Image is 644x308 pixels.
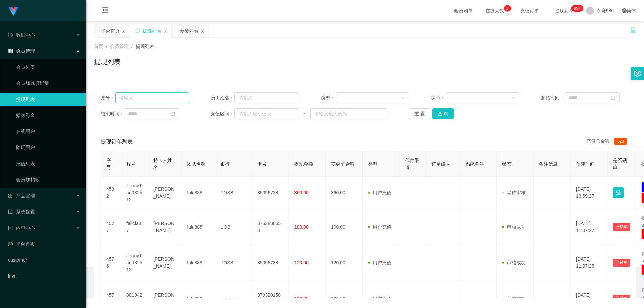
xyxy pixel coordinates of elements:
td: POSB [215,177,252,209]
span: 卡号 [257,161,267,167]
td: 360.00 [326,177,363,209]
span: 系统配置 [8,209,35,214]
span: 会员管理 [8,48,35,54]
span: 充值区间： [211,110,234,117]
span: 充值订单 [517,8,542,13]
span: 类型 [368,161,377,167]
span: 120.00 [294,260,309,265]
i: 图标: sync [135,28,140,33]
i: 图标: close [200,29,204,33]
span: 首页 [94,44,103,49]
span: 提现订单列表 [101,138,133,146]
button: 已锁单 [613,295,630,303]
span: 产品管理 [8,193,35,198]
i: 图标: down [401,96,405,100]
button: 查 询 [432,108,454,119]
a: 图标: dashboard平台首页 [8,237,80,251]
span: 类型： [321,94,336,101]
i: 图标: profile [8,226,13,230]
span: 820 [614,138,627,145]
span: 提现金额 [294,161,313,167]
td: JennyTan082512 [121,177,148,209]
button: 图标: lock [613,187,624,198]
div: 平台首页 [101,24,120,37]
div: 会员列表 [179,24,198,37]
td: [PERSON_NAME] [148,209,181,245]
span: 代付渠道 [405,158,419,170]
td: UOB [215,209,252,245]
span: 系统备注 [465,161,484,167]
span: 提现列表 [136,44,154,49]
img: logo.9652507e.png [8,7,19,16]
span: 账号 [126,161,136,167]
span: 起始时间： [541,94,565,101]
span: 用户充值 [368,296,391,301]
a: 赠送彩金 [16,109,80,122]
span: 员工姓名： [211,94,234,101]
span: 状态： [431,94,446,101]
span: 用户充值 [368,260,391,265]
button: 重 置 [409,108,430,119]
td: [PERSON_NAME] [148,245,181,281]
a: 充值列表 [16,157,80,170]
a: 会员列表 [16,60,80,74]
span: 100.00 [294,296,309,301]
i: 图标: unlock [630,27,636,33]
span: 审核成功 [502,260,526,265]
td: JennyTan082512 [121,245,148,281]
a: customer [8,253,80,267]
input: 请输入 [234,92,299,103]
a: 陪玩用户 [16,141,80,154]
span: 状态 [502,161,512,167]
td: 4576 [101,245,121,281]
span: / [131,44,133,49]
span: / [106,44,107,49]
span: 结束时间： [101,110,124,117]
a: 在线用户 [16,125,80,138]
span: 订单编号 [432,161,450,167]
i: 图标: form [8,209,13,214]
td: 4577 [101,209,121,245]
i: 图标: check-circle-o [8,33,13,37]
div: 提现列表 [143,24,161,37]
div: 充值总金额： [586,138,629,146]
span: 审核成功 [502,296,526,301]
input: 请输入最大值为 [310,108,387,119]
sup: 3 [504,5,511,12]
td: 100.00 [326,209,363,245]
input: 请输入 [115,92,189,103]
i: 图标: calendar [170,111,175,116]
span: 序号 [106,158,111,170]
td: 4592 [101,177,121,209]
span: 团队名称 [187,161,206,167]
span: 变更前金额 [331,161,355,167]
h1: 提现列表 [94,57,121,67]
td: [PERSON_NAME] [148,177,181,209]
span: ~ [299,110,310,117]
td: fulu888 [181,245,215,281]
i: 图标: down [511,96,515,100]
i: 图标: setting [634,70,641,77]
td: 120.00 [326,245,363,281]
i: 图标: global [622,8,627,13]
button: 已锁单 [613,259,630,267]
td: fulu888 [181,209,215,245]
td: POSB [215,245,252,281]
td: felicia87 [121,209,148,245]
span: 用户充值 [368,224,391,230]
span: 银行 [220,161,230,167]
span: 持卡人姓名 [153,158,172,170]
td: fulu888 [181,177,215,209]
span: 在线人数 [482,8,507,13]
i: 图标: calendar [611,95,615,100]
td: 85096738 [252,177,289,209]
span: 数据中心 [8,32,35,38]
a: 会员加减打码量 [16,76,80,90]
i: 图标: table [8,49,13,53]
td: [DATE] 11:07:27 [571,209,607,245]
span: 审核成功 [502,224,526,230]
sup: 282 [571,5,583,12]
span: 会员管理 [110,44,129,49]
div: 2021 [91,283,639,290]
i: 图标: menu-fold [94,0,117,22]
